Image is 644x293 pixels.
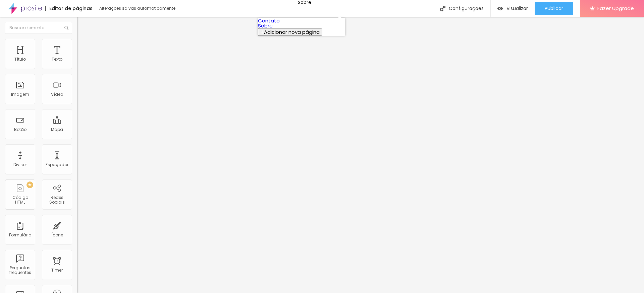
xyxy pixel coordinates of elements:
[506,6,528,11] span: Visualizar
[51,92,63,97] div: Vídeo
[44,195,70,205] div: Redes Sociais
[51,268,63,273] div: Timer
[14,57,26,62] div: Título
[51,233,63,237] div: Ícone
[9,233,31,237] div: Formulário
[77,17,644,293] iframe: Editor
[7,195,33,205] div: Código HTML
[497,6,503,11] img: view-1.svg
[258,17,280,24] a: Contato
[51,127,63,132] div: Mapa
[46,162,68,167] div: Espaçador
[14,127,26,132] div: Botão
[440,6,445,11] img: Icone
[13,162,27,167] div: Divisor
[11,92,29,97] div: Imagem
[52,57,62,62] div: Texto
[597,5,634,11] span: Fazer Upgrade
[535,2,573,15] button: Publicar
[491,2,535,15] button: Visualizar
[264,28,320,35] span: Adicionar nova página
[64,26,68,30] img: Icone
[99,6,176,10] div: Alterações salvas automaticamente
[258,22,273,29] a: Sobre
[258,28,322,36] button: Adicionar nova página
[545,6,563,11] span: Publicar
[5,22,72,34] input: Buscar elemento
[7,266,33,275] div: Perguntas frequentes
[45,6,93,11] div: Editor de páginas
